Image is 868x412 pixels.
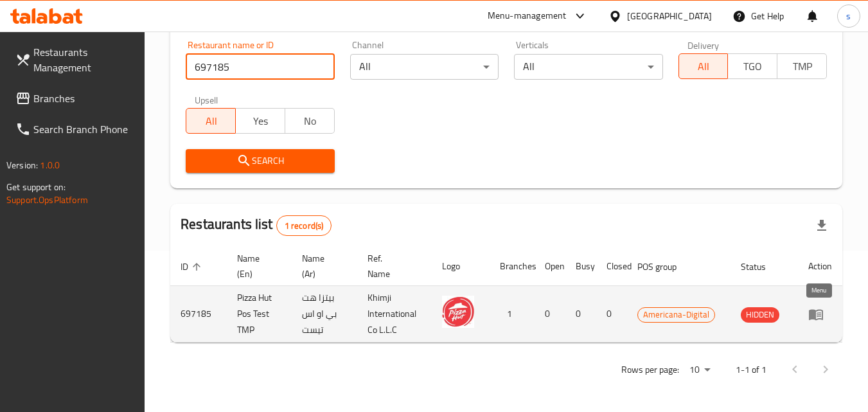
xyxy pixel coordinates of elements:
div: All [350,54,499,80]
h2: Restaurants list [181,215,332,236]
input: Search for restaurant name or ID.. [186,54,334,80]
span: 1.0.0 [40,157,60,174]
a: Search Branch Phone [5,114,145,145]
span: Name (Ar) [302,251,341,282]
span: Search [196,153,324,169]
span: 1 record(s) [277,220,332,232]
span: Get support on: [6,179,66,195]
button: Search [186,149,334,173]
span: Yes [241,112,280,130]
p: 1-1 of 1 [736,362,766,378]
div: [GEOGRAPHIC_DATA] [627,9,712,23]
label: Delivery [687,40,720,49]
span: Version: [6,157,38,174]
a: Branches [5,83,145,114]
span: Status [741,259,783,274]
td: Khimji International Co L.L.C [357,286,432,343]
td: 0 [535,286,565,343]
td: Pizza Hut Pos Test TMP [227,286,292,343]
span: Branches [33,91,135,106]
span: No [290,112,330,130]
span: HIDDEN [741,307,779,322]
div: All [514,54,662,80]
th: Branches [490,247,535,286]
span: Ref. Name [368,251,416,282]
span: POS group [637,259,693,274]
span: Name (En) [237,251,276,282]
button: TGO [727,53,777,79]
span: Search Branch Phone [33,121,135,137]
th: Busy [565,247,596,286]
th: Open [535,247,565,286]
div: Menu-management [488,8,567,24]
span: ID [181,259,205,274]
button: TMP [777,53,827,79]
td: 697185 [170,286,227,343]
td: بيتزا هت بي او اس تيست [292,286,357,343]
div: Rows per page: [684,361,715,380]
span: Americana-Digital [638,307,714,322]
p: Rows per page: [621,362,679,378]
span: Restaurants Management [33,44,135,75]
th: Logo [432,247,490,286]
div: Export file [806,210,837,241]
td: 0 [596,286,627,343]
table: enhanced table [170,247,842,343]
div: HIDDEN [741,307,779,323]
th: Action [798,247,842,286]
td: 0 [565,286,596,343]
label: Upsell [195,95,218,104]
span: TMP [783,57,822,76]
span: s [846,9,851,23]
span: TGO [733,57,772,76]
button: Yes [235,108,285,134]
span: All [191,112,231,130]
a: Support.OpsPlatform [6,192,88,208]
img: Pizza Hut Pos Test TMP [442,296,474,328]
button: All [186,108,236,134]
button: No [285,108,335,134]
button: All [678,53,729,79]
a: Restaurants Management [5,37,145,83]
th: Closed [596,247,627,286]
span: All [684,57,723,76]
td: 1 [490,286,535,343]
div: Total records count [276,215,332,236]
